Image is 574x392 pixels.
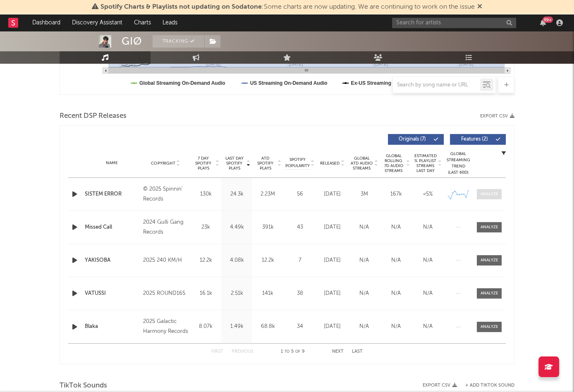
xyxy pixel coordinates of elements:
div: 167k [382,190,410,198]
a: Discovery Assistant [66,14,128,31]
div: 38 [285,289,314,298]
button: Next [332,349,344,354]
div: 4.08k [223,256,250,265]
a: Leads [157,14,183,31]
div: N/A [350,256,378,265]
button: Features(2) [450,134,506,145]
a: VATUSSI [85,289,139,298]
span: : Some charts are now updating. We are continuing to work on the issue [100,4,475,10]
button: 99+ [540,19,546,26]
div: [DATE] [318,289,346,298]
span: to [285,350,289,354]
button: Export CSV [480,114,514,119]
span: Estimated % Playlist Streams Last Day [414,153,437,173]
div: N/A [414,289,442,298]
div: [DATE] [318,256,346,265]
div: 16.1k [192,289,219,298]
div: 141k [254,289,281,298]
a: Dashboard [26,14,66,31]
div: 24.3k [223,190,250,198]
button: + Add TikTok Sound [465,383,514,388]
div: 2024 Gulli Gang Records [143,218,188,237]
div: 34 [285,323,314,331]
button: Originals(7) [388,134,444,145]
a: Blaka [85,323,139,331]
div: 7 [285,256,314,265]
div: N/A [382,223,410,232]
a: YAKISOBA [85,256,139,265]
div: 56 [285,190,314,198]
span: Recent DSP Releases [60,111,127,121]
span: Global Rolling 7D Audio Streams [382,153,405,173]
div: 23k [192,223,219,232]
input: Search by song name or URL [393,82,480,88]
div: 2025 ROUND165 [143,289,188,299]
div: 99 + [543,17,553,23]
span: Spotify Charts & Playlists not updating on Sodatone [100,4,262,10]
div: 12.2k [192,256,219,265]
span: Spotify Popularity [285,157,310,169]
div: 391k [254,223,281,232]
div: N/A [350,323,378,331]
button: First [211,349,223,354]
span: Global ATD Audio Streams [350,156,373,171]
div: N/A [414,323,442,331]
div: N/A [382,289,410,298]
div: 1.49k [223,323,250,331]
span: Last Day Spotify Plays [223,156,245,171]
div: 68.8k [254,323,281,331]
span: Features ( 2 ) [455,137,493,142]
div: [DATE] [318,190,346,198]
div: 2025 240 KM/H [143,256,188,265]
div: N/A [414,256,442,265]
div: 43 [285,223,314,232]
div: 4.49k [223,223,250,232]
a: Missed Call [85,223,139,232]
div: © 2025 Spinnin' Records [143,184,188,204]
div: N/A [382,323,410,331]
span: TikTok Sounds [60,381,107,391]
button: Export CSV [423,383,457,388]
div: Name [85,160,139,166]
div: GIØ [122,35,142,48]
div: 130k [192,190,219,198]
div: N/A [350,223,378,232]
span: 7 Day Spotify Plays [192,156,214,171]
div: [DATE] [318,323,346,331]
input: Search for artists [392,18,516,28]
span: Dismiss [477,4,482,10]
div: N/A [350,289,378,298]
div: N/A [382,256,410,265]
div: 12.2k [254,256,281,265]
div: 2.51k [223,289,250,298]
div: 2.23M [254,190,281,198]
span: Originals ( 7 ) [393,137,431,142]
button: Previous [232,349,254,354]
button: Last [352,349,363,354]
div: 8.07k [192,323,219,331]
a: Charts [128,14,157,31]
div: Global Streaming Trend (Last 60D) [446,151,471,176]
div: 1 5 9 [270,347,316,357]
a: SISTEM ERROR [85,190,139,198]
span: Copyright [151,161,175,166]
div: N/A [414,223,442,232]
div: [DATE] [318,223,346,232]
span: of [295,350,300,354]
span: ATD Spotify Plays [254,156,276,171]
button: + Add TikTok Sound [457,383,514,388]
button: Tracking [153,35,204,48]
div: 3M [350,190,378,198]
div: <5% [414,190,442,198]
span: Released [320,161,340,166]
div: 2025 Galactic Harmony Records [143,317,188,337]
